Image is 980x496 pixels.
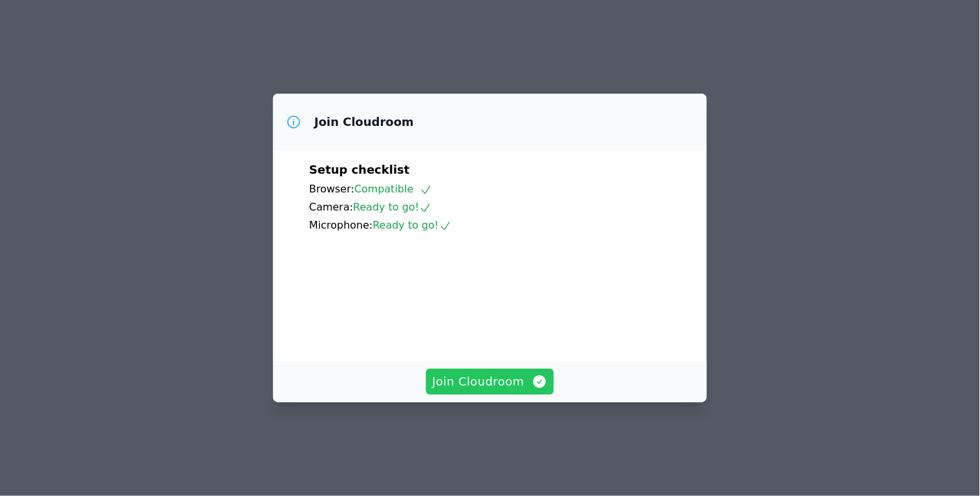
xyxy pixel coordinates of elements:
[309,219,373,231] span: Microphone:
[353,201,432,213] span: Ready to go!
[354,183,433,195] span: Compatible
[426,369,555,395] button: Join Cloudroom
[309,201,353,213] span: Camera:
[309,163,410,176] span: Setup checklist
[314,114,414,130] h3: Join Cloudroom
[309,183,354,195] span: Browser:
[373,219,452,231] span: Ready to go!
[433,373,548,391] span: Join Cloudroom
